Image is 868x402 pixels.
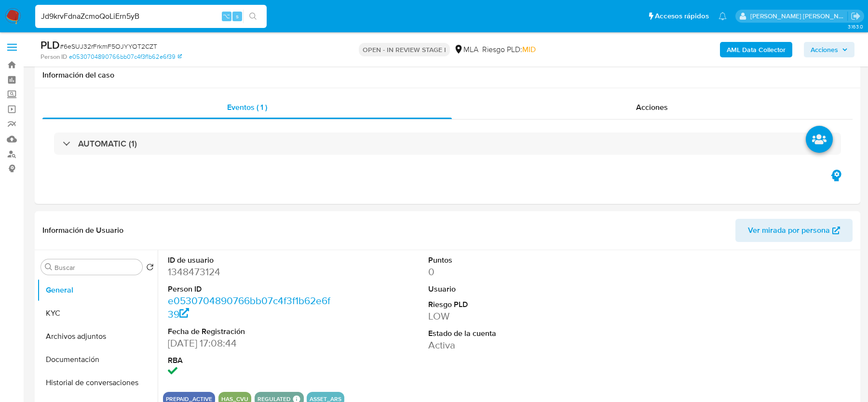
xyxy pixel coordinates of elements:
input: Buscar usuario o caso... [35,10,267,23]
button: Acciones [804,42,854,57]
b: PLD [41,37,60,53]
h3: AUTOMATIC (1) [78,138,137,149]
button: Buscar [45,263,53,271]
span: Acciones [636,102,668,113]
button: General [37,279,158,302]
span: MID [522,44,536,55]
input: Buscar [54,263,138,272]
button: Archivos adjuntos [37,325,158,348]
span: Accesos rápidos [655,11,709,21]
dt: RBA [168,355,332,366]
button: KYC [37,302,158,325]
button: Documentación [37,348,158,371]
dt: Fecha de Registración [168,326,332,337]
div: AUTOMATIC (1) [54,133,841,155]
h1: Información del caso [42,70,853,80]
dt: Usuario [428,284,592,295]
dd: [DATE] 17:08:44 [168,336,332,350]
p: magali.barcan@mercadolibre.com [750,12,848,21]
a: e0530704890766bb07c4f3f1b62e6f39 [69,53,182,61]
span: s [236,12,239,21]
span: ⌥ [223,12,230,21]
button: search-icon [243,10,263,23]
button: Ver mirada por persona [735,219,853,242]
span: Acciones [811,42,838,57]
dd: Activa [428,338,592,352]
button: Historial de conversaciones [37,371,158,394]
a: Notificaciones [719,12,727,20]
a: Salir [851,11,861,21]
dt: Riesgo PLD [428,299,592,310]
dt: Puntos [428,255,592,266]
button: Volver al orden por defecto [146,263,154,274]
dt: Person ID [168,284,332,295]
span: Ver mirada por persona [748,219,830,242]
div: MLA [454,44,478,55]
dd: 1348473124 [168,265,332,279]
a: e0530704890766bb07c4f3f1b62e6f39 [168,294,330,321]
h1: Información de Usuario [42,226,123,235]
dt: ID de usuario [168,255,332,266]
button: AML Data Collector [720,42,792,57]
b: AML Data Collector [727,42,786,57]
dd: LOW [428,309,592,323]
p: OPEN - IN REVIEW STAGE I [359,43,450,56]
span: Riesgo PLD: [482,44,536,55]
span: Eventos ( 1 ) [227,102,267,113]
span: # 6eSUJ32rFrkmF5OJYYOT2CZT [60,41,157,51]
dt: Estado de la cuenta [428,328,592,339]
b: Person ID [41,53,67,61]
dd: 0 [428,265,592,279]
